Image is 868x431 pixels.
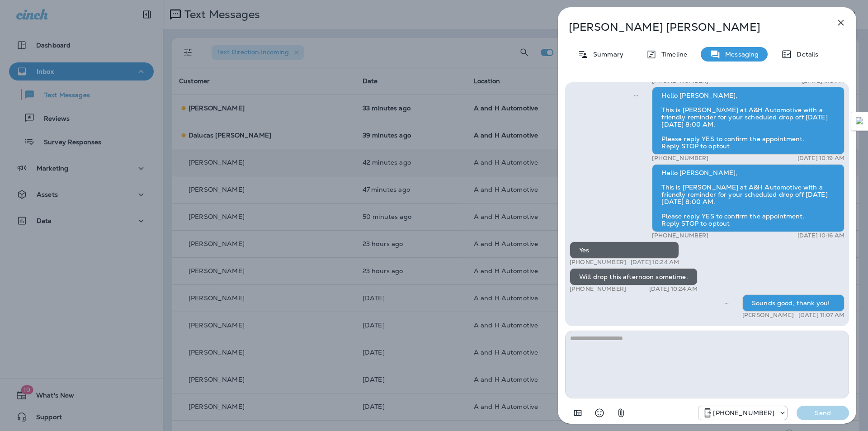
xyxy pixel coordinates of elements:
[724,298,729,307] span: Sent
[856,117,864,125] img: Detect Auto
[742,312,794,319] p: [PERSON_NAME]
[570,285,626,293] p: [PHONE_NUMBER]
[797,155,844,162] p: [DATE] 10:19 AM
[570,259,626,266] p: [PHONE_NUMBER]
[742,294,844,312] div: Sounds good, thank you!
[570,268,698,285] div: Will drop this afternoon sometime.
[797,232,844,239] p: [DATE] 10:16 AM
[652,232,708,239] p: [PHONE_NUMBER]
[570,242,679,259] div: Yes
[631,259,679,266] p: [DATE] 10:24 AM
[652,164,844,232] div: Hello [PERSON_NAME], This is [PERSON_NAME] at A&H Automotive with a friendly reminder for your sc...
[657,51,687,58] p: Timeline
[652,87,844,155] div: Hello [PERSON_NAME], This is [PERSON_NAME] at A&H Automotive with a friendly reminder for your sc...
[649,285,698,293] p: [DATE] 10:24 AM
[590,404,609,422] button: Select an emoji
[569,21,816,33] p: [PERSON_NAME] [PERSON_NAME]
[792,51,818,58] p: Details
[798,312,844,319] p: [DATE] 11:07 AM
[634,91,638,99] span: Sent
[721,51,759,58] p: Messaging
[569,404,587,422] button: Add in a premade template
[652,155,708,162] p: [PHONE_NUMBER]
[589,51,623,58] p: Summary
[713,409,774,417] p: [PHONE_NUMBER]
[698,407,787,418] div: +1 (405) 873-8731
